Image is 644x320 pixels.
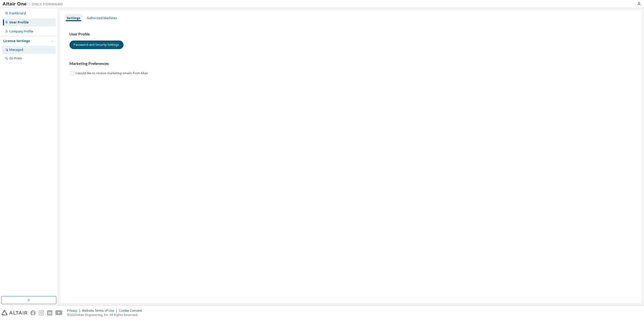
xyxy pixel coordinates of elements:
[119,309,145,313] div: Cookie Consent
[69,32,632,37] h3: User Profile
[55,310,63,315] img: youtube.svg
[2,310,27,315] img: altair_logo.svg
[9,29,33,33] div: Company Profile
[67,309,82,313] div: Privacy
[3,39,30,43] div: License Settings
[30,310,36,315] img: facebook.svg
[67,313,145,317] p: © 2025 Altair Engineering, Inc. All Rights Reserved.
[69,61,632,66] h3: Marketing Preferences
[39,310,44,315] img: instagram.svg
[69,41,124,49] button: Password and Security Settings
[82,309,119,313] div: Website Terms of Use
[3,2,65,7] img: Altair One
[47,310,52,315] img: linkedin.svg
[9,48,23,52] div: Managed
[75,70,149,76] label: I would like to receive marketing emails from Altair
[87,16,117,20] div: Authorized Machines
[67,16,80,20] div: Settings
[9,20,29,24] div: User Profile
[9,56,22,60] div: On Prem
[9,11,26,15] div: Dashboard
